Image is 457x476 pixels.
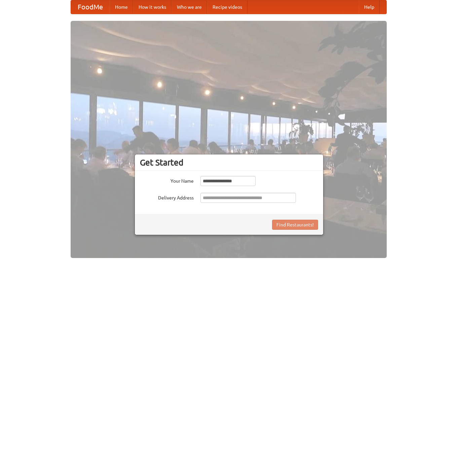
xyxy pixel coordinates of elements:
[207,0,247,14] a: Recipe videos
[110,0,133,14] a: Home
[71,0,110,14] a: FoodMe
[133,0,172,14] a: How it works
[140,193,194,201] label: Delivery Address
[140,176,194,184] label: Your Name
[272,220,318,230] button: Find Restaurants!
[172,0,207,14] a: Who we are
[140,157,318,168] h3: Get Started
[359,0,380,14] a: Help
